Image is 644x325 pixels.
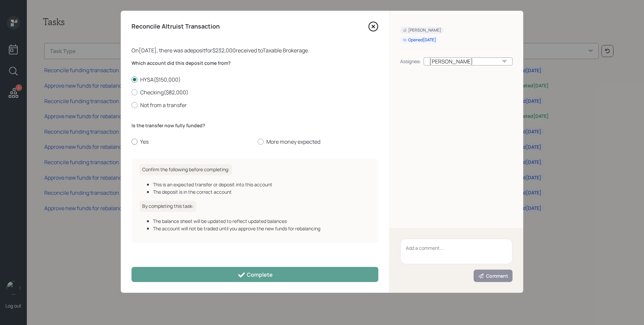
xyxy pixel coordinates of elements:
div: The balance sheet will be updated to reflect updated balances [153,218,370,225]
div: The account will not be traded until you approve the new funds for rebalancing [153,225,370,232]
button: Comment [474,270,513,282]
label: Not from a transfer [131,101,378,109]
div: [PERSON_NAME] [424,57,513,65]
label: Is the transfer now fully funded? [131,122,378,129]
label: HYSA ( $150,000 ) [131,76,378,83]
div: Assignee: [400,58,421,65]
div: [PERSON_NAME] [403,28,441,33]
h6: By completing this task: [140,201,196,212]
label: Which account did this deposit come from? [131,60,378,66]
label: Yes [131,138,252,145]
div: On [DATE] , there was a deposit for $232,000 received to Taxable Brokerage . [131,46,378,54]
div: Complete [237,271,273,279]
h4: Reconcile Altruist Transaction [131,23,220,30]
button: Complete [131,267,378,282]
div: This is an expected transfer or deposit into this account [153,181,370,188]
div: Opened [DATE] [403,37,436,43]
h6: Confirm the following before completing: [140,164,232,175]
div: The deposit is in the correct account [153,188,370,195]
div: Comment [478,273,508,279]
label: More money expected [258,138,378,145]
label: Checking ( $82,000 ) [131,89,378,96]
